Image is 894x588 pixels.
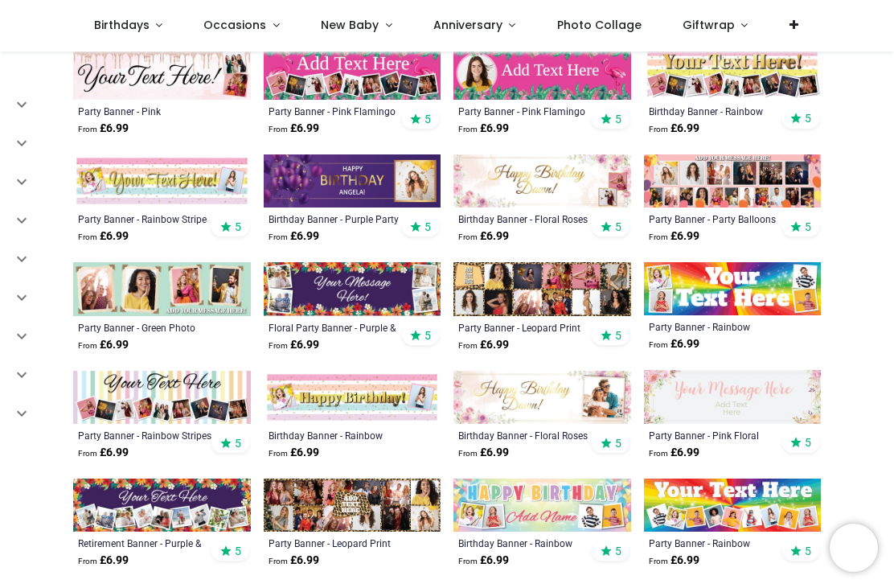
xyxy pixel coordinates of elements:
span: 5 [235,544,241,558]
a: Party Banner - Rainbow Stripes [78,429,212,442]
a: Birthday Banner - Floral Roses [458,212,593,225]
span: From [458,232,478,241]
span: From [78,557,97,565]
strong: £ 6.99 [649,121,699,137]
span: 5 [805,220,811,234]
a: Party Banner - Rainbow Background [649,320,783,333]
span: From [458,449,478,458]
a: Birthday Banner - Floral Roses [458,429,593,442]
span: From [458,557,478,565]
a: Birthday Banner - Rainbow Stripe [269,429,403,442]
a: Floral Party Banner - Purple & Flowers [269,321,403,334]
span: Photo Collage [557,17,642,33]
span: Occasions [203,17,266,33]
a: Party Banner - Pink Floral [649,429,783,442]
span: From [78,341,97,350]
a: Party Banner - Leopard Print Photo Collage [269,537,403,549]
span: 5 [615,112,621,126]
span: From [269,125,288,134]
span: From [649,557,668,565]
span: From [78,232,97,241]
a: Birthday Banner - Purple Party Balloons [269,212,403,225]
img: Personalised Party Banner - Leopard Print Photo Collage - Custom Text & 12 Photo Upload [264,479,441,532]
img: Personalised Party Banner - Green Photo Frame Collage - 4 Photo Upload [73,262,251,315]
span: From [269,232,288,241]
span: 5 [424,328,431,343]
img: Personalised Happy Birthday Banner - Rainbow Stripe - 9 Photo Upload [644,46,822,99]
span: 5 [615,436,621,450]
a: Party Banner - Pink Flamingo Tropical [269,105,403,117]
span: 5 [615,328,621,343]
strong: £ 6.99 [458,445,509,461]
span: Giftwrap [683,17,735,33]
strong: £ 6.99 [78,121,129,137]
img: Personalised Party Banner - Rainbow Background - 9 Photo Upload [644,479,822,532]
span: 5 [424,112,431,126]
strong: £ 6.99 [458,228,509,245]
span: 5 [805,435,811,450]
a: Party Banner - Pink Flamingo Tropical [458,105,593,117]
img: Personalised Party Banner - Pink - Custom Text & 2 Photo Upload [73,47,251,100]
a: Birthday Banner - Rainbow Balloons [458,537,593,549]
img: Personalised Retirement Banner - Purple & Flowers - Custom Text & 9 Photo Upload [73,479,251,532]
a: Birthday Banner - Rainbow Stripe [649,105,783,117]
span: 5 [805,111,811,125]
div: Party Banner - Pink [78,105,212,117]
span: 5 [615,220,621,234]
a: Party Banner - Leopard Print Photo Collage [458,321,593,334]
a: Party Banner - Rainbow Stripe [78,212,212,225]
strong: £ 6.99 [78,228,129,245]
span: From [78,125,97,134]
span: Birthdays [94,17,150,33]
a: Party Banner - Rainbow Background [649,537,783,549]
strong: £ 6.99 [269,121,319,137]
span: From [458,125,478,134]
img: Personalised Party Banner - Rainbow Stripes - Custom Text & 9 Photo Upload [73,371,251,424]
span: From [269,557,288,565]
strong: £ 6.99 [458,121,509,137]
img: Personalised Floral Party Banner - Purple & Flowers - Custom Text & 4 Photo Upload [264,262,441,315]
div: Party Banner - Green Photo Frame Collage [78,321,212,334]
strong: £ 6.99 [649,553,699,569]
span: From [649,340,668,349]
img: Personalised Party Banner - Pink Floral - Custom Name & Text [644,370,822,423]
iframe: Brevo live chat [830,524,878,572]
strong: £ 6.99 [649,228,699,245]
span: From [649,232,668,241]
a: Party Banner - Party Balloons Photo Collage [649,212,783,225]
a: Retirement Banner - Purple & Flowers [78,537,212,549]
img: Personalised Birthday Banner - Floral Roses - Custom Name & 2 Photo Upload [453,154,631,208]
strong: £ 6.99 [458,337,509,353]
img: Personalised Birthday Banner - Floral Roses - Custom Name [453,371,631,424]
strong: £ 6.99 [78,337,129,353]
strong: £ 6.99 [649,336,699,352]
img: Personalised Party Banner - Leopard Print Photo Collage - 11 Photo Upload [453,262,631,315]
img: Personalised Happy Birthday Banner - Rainbow Stripe - 2 Photo Upload [264,371,441,424]
span: From [458,341,478,350]
img: Personalised Party Banner - Rainbow Background - Custom Text & 4 Photo Upload [644,262,822,315]
strong: £ 6.99 [269,445,319,461]
img: Personalised Party Banner - Pink Flamingo Tropical - Custom Text & 1 Photo Upload [453,47,631,100]
span: 5 [805,544,811,558]
span: New Baby [321,17,379,33]
strong: £ 6.99 [269,228,319,245]
img: Personalised Happy Birthday Banner - Purple Party Balloons - Custom Name & 1 Photo Upload [264,154,441,208]
img: Personalised Party Banner - Rainbow Stripe - Custom Text & 2 Photo Upload [73,154,251,208]
span: From [649,125,668,134]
